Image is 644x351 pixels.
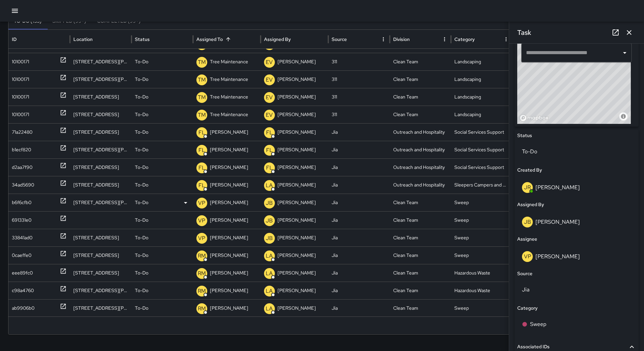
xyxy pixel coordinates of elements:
p: VP [198,217,205,225]
div: Jia [328,282,390,299]
p: [PERSON_NAME] [278,71,316,88]
div: Sweep [451,229,512,246]
p: [PERSON_NAME] [278,212,316,229]
div: Social Services Support [451,141,512,158]
p: [PERSON_NAME] [278,53,316,70]
div: Clean Team [390,106,451,123]
p: To-Do [135,282,148,299]
div: 80 South Van Ness Avenue [70,53,132,70]
div: 311 [328,70,390,88]
p: TM [198,76,206,84]
div: Jia [328,264,390,282]
p: VP [198,199,205,207]
button: Sort [223,35,233,44]
div: c98a4760 [12,282,34,299]
div: Clean Team [390,282,451,299]
p: [PERSON_NAME] [210,300,248,317]
div: Clean Team [390,211,451,229]
div: Landscaping [451,70,512,88]
p: EV [266,76,273,84]
div: 246 Van Ness Avenue [70,194,132,211]
div: Social Services Support [451,158,512,176]
div: 10100171 [12,106,29,123]
div: 49 Van Ness Avenue [70,70,132,88]
p: TM [198,58,206,66]
p: To-Do [135,124,148,141]
div: 69 Polk Street [70,176,132,194]
div: 41 12th Street [70,246,132,264]
div: 0caeffe0 [12,247,31,264]
p: FL [198,129,205,137]
p: VP [198,234,205,242]
div: Jia [328,123,390,141]
div: Hazardous Waste [451,282,512,299]
div: Assigned To [196,36,223,42]
p: [PERSON_NAME] [210,282,248,299]
p: FL [266,129,273,137]
div: 1450 Market Street [70,88,132,106]
p: To-Do [135,194,148,211]
p: To-Do [135,264,148,282]
div: Clean Team [390,246,451,264]
div: Outreach and Hospitality [390,141,451,158]
div: 10100171 [12,71,29,88]
p: [PERSON_NAME] [210,124,248,141]
div: 1438 Market Street [70,106,132,123]
div: Jia [328,141,390,158]
p: To-Do [135,159,148,176]
p: [PERSON_NAME] [278,88,316,106]
p: LA [266,287,273,295]
div: eee89fc0 [12,264,33,282]
div: Jia [328,158,390,176]
div: Source [332,36,347,42]
p: JB [266,217,273,225]
div: Jia [328,229,390,246]
p: LA [266,269,273,278]
p: JB [266,199,273,207]
button: Division column menu [440,35,449,44]
p: EV [266,58,273,66]
p: Tree Maintenance [210,106,248,123]
div: ID [12,36,17,42]
div: Assigned By [264,36,291,42]
p: [PERSON_NAME] [278,229,316,246]
div: 34ad5690 [12,176,34,194]
p: To-Do [135,247,148,264]
p: [PERSON_NAME] [278,106,316,123]
div: Sweep [451,299,512,317]
div: Landscaping [451,88,512,106]
div: Hazardous Waste [451,264,512,282]
p: TM [198,111,206,119]
p: [PERSON_NAME] [278,159,316,176]
div: 311 [328,106,390,123]
div: 100 Van Ness Avenue [70,141,132,158]
p: To-Do [135,212,148,229]
div: Jia [328,194,390,211]
div: 55 South Van Ness Avenue [70,282,132,299]
p: To-Do [135,229,148,246]
p: RM [198,287,206,295]
div: Outreach and Hospitality [390,176,451,194]
p: Tree Maintenance [210,88,248,106]
p: EV [266,93,273,102]
p: [PERSON_NAME] [278,300,316,317]
p: Tree Maintenance [210,71,248,88]
p: To-Do [135,106,148,123]
div: 311 [328,53,390,70]
p: FL [198,146,205,154]
div: Jia [328,176,390,194]
div: b1ecf820 [12,141,31,158]
p: [PERSON_NAME] [278,247,316,264]
div: Clean Team [390,299,451,317]
div: Clean Team [390,264,451,282]
p: [PERSON_NAME] [210,247,248,264]
p: [PERSON_NAME] [210,212,248,229]
p: [PERSON_NAME] [278,141,316,158]
div: Category [454,36,475,42]
div: Outreach and Hospitality [390,123,451,141]
p: [PERSON_NAME] [210,229,248,246]
div: 10100171 [12,53,29,70]
div: 236 Linden Street [70,123,132,141]
p: To-Do [135,88,148,106]
p: [PERSON_NAME] [210,159,248,176]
